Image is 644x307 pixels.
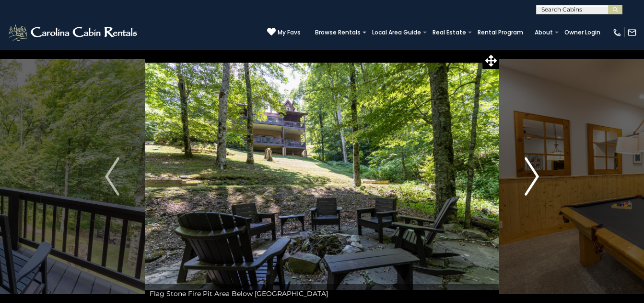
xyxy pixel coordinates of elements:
span: My Favs [278,28,301,37]
button: Previous [80,50,145,303]
a: Rental Program [473,26,528,39]
img: arrow [525,157,539,196]
a: Browse Rentals [310,26,365,39]
img: White-1-2.png [7,23,140,42]
img: phone-regular-white.png [612,28,622,37]
a: Real Estate [428,26,471,39]
button: Next [499,50,564,303]
a: Local Area Guide [367,26,426,39]
img: mail-regular-white.png [627,28,637,37]
a: About [530,26,558,39]
div: Flag Stone Fire Pit Area Below [GEOGRAPHIC_DATA] [145,284,499,303]
a: Owner Login [560,26,605,39]
a: My Favs [267,27,301,37]
img: arrow [105,157,119,196]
